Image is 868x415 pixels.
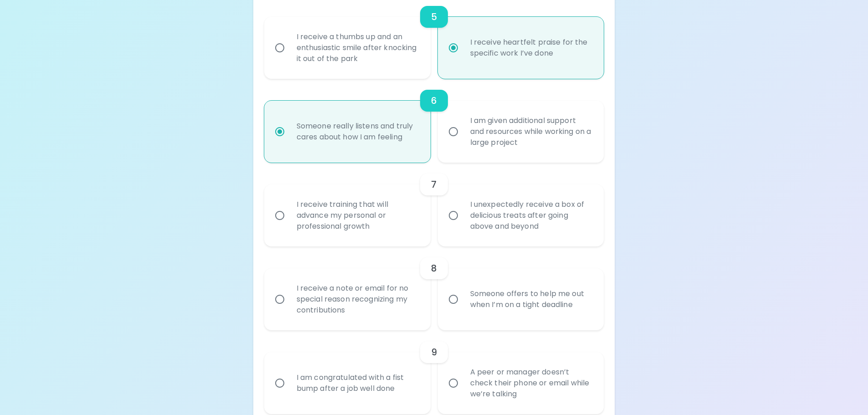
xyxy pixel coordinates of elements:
[289,272,426,327] div: I receive a note or email for no special reason recognizing my contributions
[431,261,437,276] h6: 8
[264,330,604,414] div: choice-group-check
[463,356,599,410] div: A peer or manager doesn’t check their phone or email while we’re talking
[463,188,599,243] div: I unexpectedly receive a box of delicious treats after going above and beyond
[431,93,437,108] h6: 6
[289,188,426,243] div: I receive training that will advance my personal or professional growth
[431,10,437,24] h6: 5
[264,163,604,246] div: choice-group-check
[431,345,437,359] h6: 9
[264,79,604,163] div: choice-group-check
[463,104,599,159] div: I am given additional support and resources while working on a large project
[289,361,426,405] div: I am congratulated with a fist bump after a job well done
[463,26,599,70] div: I receive heartfelt praise for the specific work I’ve done
[463,277,599,321] div: Someone offers to help me out when I’m on a tight deadline
[289,110,426,154] div: Someone really listens and truly cares about how I am feeling
[431,177,437,192] h6: 7
[289,20,426,75] div: I receive a thumbs up and an enthusiastic smile after knocking it out of the park
[264,246,604,330] div: choice-group-check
